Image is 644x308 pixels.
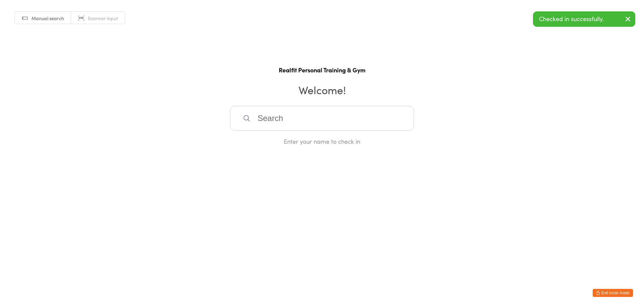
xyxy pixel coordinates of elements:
[7,82,637,97] h2: Welcome!
[533,11,635,27] div: Checked in successfully.
[7,66,637,74] h1: Realfit Personal Training & Gym
[88,15,118,21] span: Scanner input
[593,289,633,297] button: Exit kiosk mode
[230,137,414,145] div: Enter your name to check in
[230,106,414,131] input: Search
[32,15,64,21] span: Manual search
